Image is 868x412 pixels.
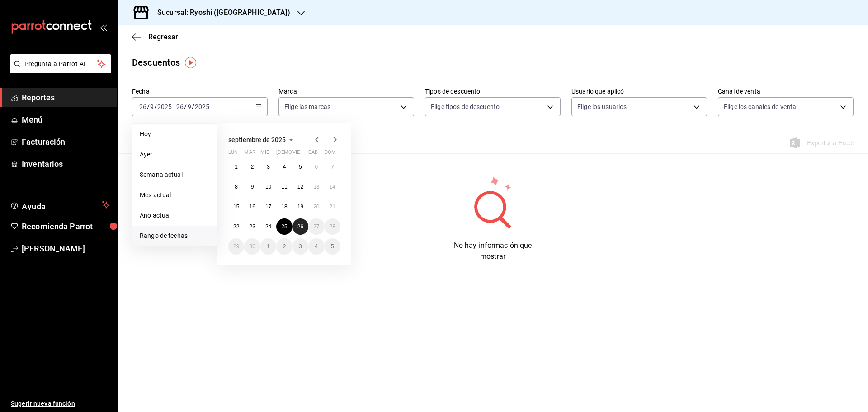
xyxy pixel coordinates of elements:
[132,56,180,69] div: Descuentos
[233,223,239,230] abbr: 22 de septiembre de 2025
[192,103,194,110] span: /
[325,238,340,255] button: 5 de octubre de 2025
[325,159,340,175] button: 7 de septiembre de 2025
[577,102,627,111] span: Elige los usuarios
[176,103,184,110] input: --
[330,204,335,210] abbr: 21 de septiembre de 2025
[244,199,260,215] button: 16 de septiembre de 2025
[292,199,308,215] button: 19 de septiembre de 2025
[244,179,260,195] button: 9 de septiembre de 2025
[281,204,287,210] abbr: 18 de septiembre de 2025
[284,102,330,111] span: Elige las marcas
[140,170,210,180] span: Semana actual
[297,204,303,210] abbr: 19 de septiembre de 2025
[244,218,260,235] button: 23 de septiembre de 2025
[148,33,178,41] span: Regresar
[299,164,302,170] abbr: 5 de septiembre de 2025
[22,158,110,170] span: Inventarios
[308,238,324,255] button: 4 de octubre de 2025
[292,238,308,255] button: 3 de octubre de 2025
[292,159,308,175] button: 5 de septiembre de 2025
[260,199,276,215] button: 17 de septiembre de 2025
[140,211,210,220] span: Año actual
[313,204,319,210] abbr: 20 de septiembre de 2025
[22,199,98,210] span: Ayuda
[228,159,244,175] button: 1 de septiembre de 2025
[330,223,335,230] abbr: 28 de septiembre de 2025
[157,103,172,110] input: ----
[292,179,308,195] button: 12 de septiembre de 2025
[265,204,271,210] abbr: 17 de septiembre de 2025
[22,220,110,232] span: Recomienda Parrot
[292,218,308,235] button: 26 de septiembre de 2025
[228,134,297,145] button: septiembre de 2025
[249,204,255,210] abbr: 16 de septiembre de 2025
[187,103,192,110] input: --
[150,7,290,18] h3: Sucursal: Ryoshi ([GEOGRAPHIC_DATA])
[315,243,318,250] abbr: 4 de octubre de 2025
[228,238,244,255] button: 29 de septiembre de 2025
[260,218,276,235] button: 24 de septiembre de 2025
[276,238,292,255] button: 2 de octubre de 2025
[235,184,238,190] abbr: 8 de septiembre de 2025
[249,243,255,250] abbr: 30 de septiembre de 2025
[154,103,157,110] span: /
[278,88,414,95] label: Marca
[325,199,340,215] button: 21 de septiembre de 2025
[260,179,276,195] button: 10 de septiembre de 2025
[313,223,319,230] abbr: 27 de septiembre de 2025
[99,24,107,31] button: open_drawer_menu
[132,33,178,41] button: Regresar
[276,149,330,159] abbr: jueves
[267,164,270,170] abbr: 3 de septiembre de 2025
[22,114,110,126] span: Menú
[283,164,286,170] abbr: 4 de septiembre de 2025
[140,231,210,241] span: Rango de fechas
[140,129,210,139] span: Hoy
[325,179,340,195] button: 14 de septiembre de 2025
[325,149,336,159] abbr: domingo
[308,179,324,195] button: 13 de septiembre de 2025
[265,223,271,230] abbr: 24 de septiembre de 2025
[571,88,707,95] label: Usuario que aplicó
[251,184,254,190] abbr: 9 de septiembre de 2025
[228,218,244,235] button: 22 de septiembre de 2025
[233,243,239,250] abbr: 29 de septiembre de 2025
[22,91,110,104] span: Reportes
[331,243,334,250] abbr: 5 de octubre de 2025
[251,164,254,170] abbr: 2 de septiembre de 2025
[281,223,287,230] abbr: 25 de septiembre de 2025
[132,88,268,95] label: Fecha
[454,241,532,260] span: No hay información que mostrar
[139,103,147,110] input: --
[24,59,97,69] span: Pregunta a Parrot AI
[425,88,561,95] label: Tipos de descuento
[249,223,255,230] abbr: 23 de septiembre de 2025
[299,243,302,250] abbr: 3 de octubre de 2025
[276,218,292,235] button: 25 de septiembre de 2025
[431,102,500,111] span: Elige tipos de descuento
[244,149,255,159] abbr: martes
[313,184,319,190] abbr: 13 de septiembre de 2025
[330,184,335,190] abbr: 14 de septiembre de 2025
[265,184,271,190] abbr: 10 de septiembre de 2025
[22,136,110,148] span: Facturación
[325,218,340,235] button: 28 de septiembre de 2025
[228,136,286,143] span: septiembre de 2025
[315,164,318,170] abbr: 6 de septiembre de 2025
[150,103,154,110] input: --
[281,184,287,190] abbr: 11 de septiembre de 2025
[6,66,111,75] a: Pregunta a Parrot AI
[718,88,854,95] label: Canal de venta
[724,102,796,111] span: Elige los canales de venta
[22,242,110,255] span: [PERSON_NAME]
[267,243,270,250] abbr: 1 de octubre de 2025
[308,218,324,235] button: 27 de septiembre de 2025
[228,179,244,195] button: 8 de septiembre de 2025
[235,164,238,170] abbr: 1 de septiembre de 2025
[297,223,303,230] abbr: 26 de septiembre de 2025
[308,159,324,175] button: 6 de septiembre de 2025
[185,57,196,68] img: Tooltip marker
[11,399,110,408] span: Sugerir nueva función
